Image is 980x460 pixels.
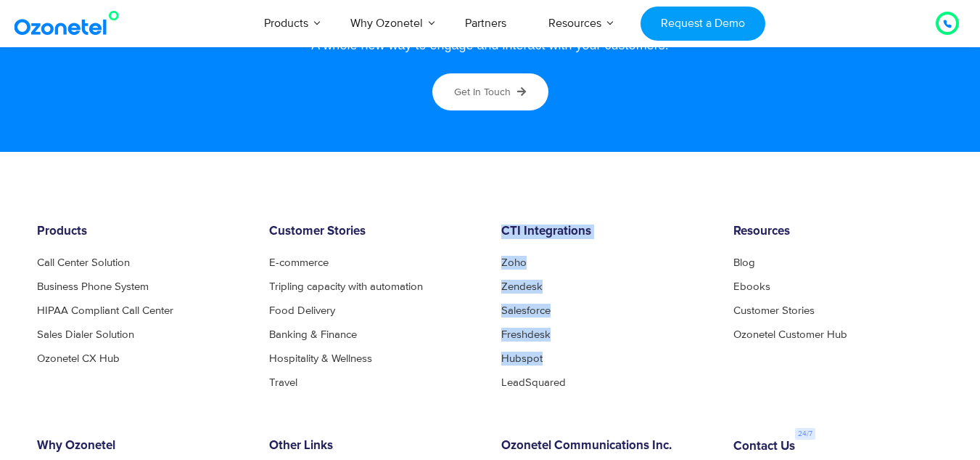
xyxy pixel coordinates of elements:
[269,305,335,316] a: Food Delivery
[37,257,130,268] a: Call Center Solution
[501,353,543,364] a: Hubspot
[501,329,551,340] a: Freshdesk
[501,225,712,239] h6: CTI Integrations
[37,329,134,340] a: Sales Dialer Solution
[269,225,479,239] h6: Customer Stories
[37,225,247,239] h6: Products
[37,281,149,292] a: Business Phone System
[37,439,247,453] h6: Why Ozonetel
[269,281,423,292] a: Tripling capacity with automation
[501,377,566,388] a: LeadSquared
[733,305,815,316] a: Customer Stories
[269,329,357,340] a: Banking & Finance
[269,257,329,268] a: E-commerce
[501,305,551,316] a: Salesforce
[454,86,511,98] span: Get in touch
[641,7,765,41] a: Request a Demo
[37,353,120,364] a: Ozonetel CX Hub
[733,257,755,268] a: Blog
[733,225,944,239] h6: Resources
[52,39,929,52] div: A whole new way to engage and interact with your customers.
[269,377,297,388] a: Travel
[733,329,847,340] a: Ozonetel Customer Hub
[269,439,479,453] h6: Other Links
[501,281,543,292] a: Zendesk
[501,257,527,268] a: Zoho
[37,305,173,316] a: HIPAA Compliant Call Center
[432,73,548,110] a: Get in touch
[269,353,372,364] a: Hospitality & Wellness
[733,440,795,454] h6: Contact Us
[501,439,712,453] h6: Ozonetel Communications Inc.
[733,281,770,292] a: Ebooks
